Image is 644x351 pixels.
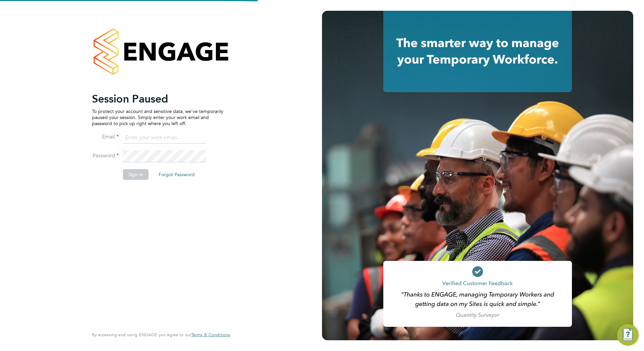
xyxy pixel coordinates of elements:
[191,332,230,338] span: Terms & Conditions
[92,332,230,338] span: By accessing and using ENGAGE you agree to our
[153,169,200,180] button: Forgot Password
[92,133,119,141] label: Email
[123,132,206,144] input: Enter your work email...
[617,324,639,346] button: Engage Resource Center
[191,332,230,338] a: Terms & Conditions
[92,108,223,127] p: To protect your account and sensitive data, we've temporarily paused your session. Simply enter y...
[92,152,119,159] label: Password
[92,92,223,106] h2: Session Paused
[123,169,149,180] button: Sign In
